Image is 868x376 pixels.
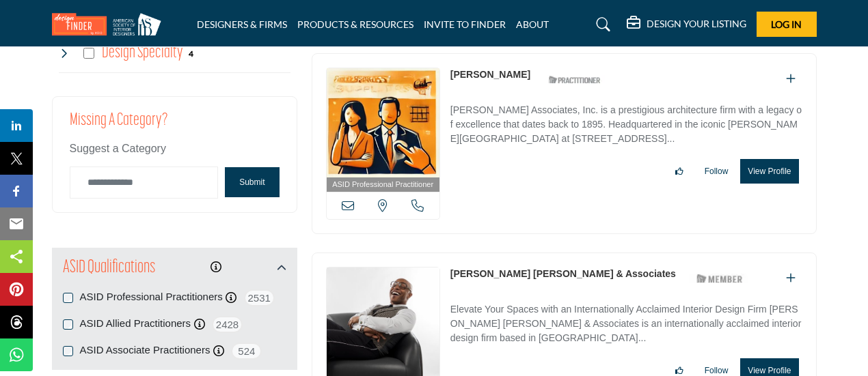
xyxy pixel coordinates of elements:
span: 524 [231,343,262,360]
div: 4 Results For Design Specialty [189,47,193,59]
a: ABOUT [516,18,549,30]
input: Category Name [70,167,219,199]
span: ASID Professional Practitioner [332,179,433,190]
img: ASID Qualified Practitioners Badge Icon [543,71,605,88]
a: [PERSON_NAME] [450,69,530,80]
b: 4 [189,49,193,59]
button: Like listing [666,160,692,183]
a: Information about [211,261,221,273]
p: [PERSON_NAME] Associates, Inc. is a prestigious architecture firm with a legacy of excellence tha... [450,103,802,149]
a: Add To List [786,73,796,85]
a: Add To List [786,272,796,284]
button: View Profile [740,159,798,184]
h4: Design Specialty: Sustainable, accessible, health-promoting, neurodiverse-friendly, age-in-place,... [102,41,183,65]
p: Corey Damen Jenkins & Associates [450,267,676,281]
label: ASID Associate Practitioners [80,343,211,358]
span: Suggest a Category [70,143,166,154]
input: ASID Allied Practitioners checkbox [63,319,73,330]
span: 2531 [244,289,275,306]
h2: Missing a Category? [70,111,280,141]
a: [PERSON_NAME] Associates, Inc. is a prestigious architecture firm with a legacy of excellence tha... [450,95,802,149]
div: Click to view information [211,259,221,276]
a: Search [583,14,619,35]
h5: DESIGN YOUR LISTING [647,18,746,30]
a: DESIGNERS & FIRMS [197,18,287,30]
a: [PERSON_NAME] [PERSON_NAME] & Associates [450,268,676,279]
h2: ASID Qualifications [63,256,155,280]
input: ASID Professional Practitioners checkbox [63,293,73,303]
img: Christine Trupiano [327,68,439,177]
a: ASID Professional Practitioner [327,68,439,192]
input: Select Design Specialty checkbox [83,48,94,59]
div: DESIGN YOUR LISTING [627,16,746,33]
img: Site Logo [52,13,168,35]
a: Elevate Your Spaces with an Internationally Acclaimed Interior Design Firm [PERSON_NAME] [PERSON_... [450,294,802,348]
input: ASID Associate Practitioners checkbox [63,346,73,356]
button: Follow [696,160,737,183]
label: ASID Allied Practitioners [80,316,191,332]
img: ASID Members Badge Icon [689,270,750,287]
a: PRODUCTS & RESOURCES [297,18,413,30]
p: Christine Trupiano [450,68,530,82]
p: Elevate Your Spaces with an Internationally Acclaimed Interior Design Firm [PERSON_NAME] [PERSON_... [450,302,802,348]
a: INVITE TO FINDER [424,18,506,30]
span: Log In [771,18,802,30]
button: Submit [225,167,279,197]
button: Log In [757,12,817,37]
label: ASID Professional Practitioners [80,289,223,305]
span: 2428 [212,316,243,333]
